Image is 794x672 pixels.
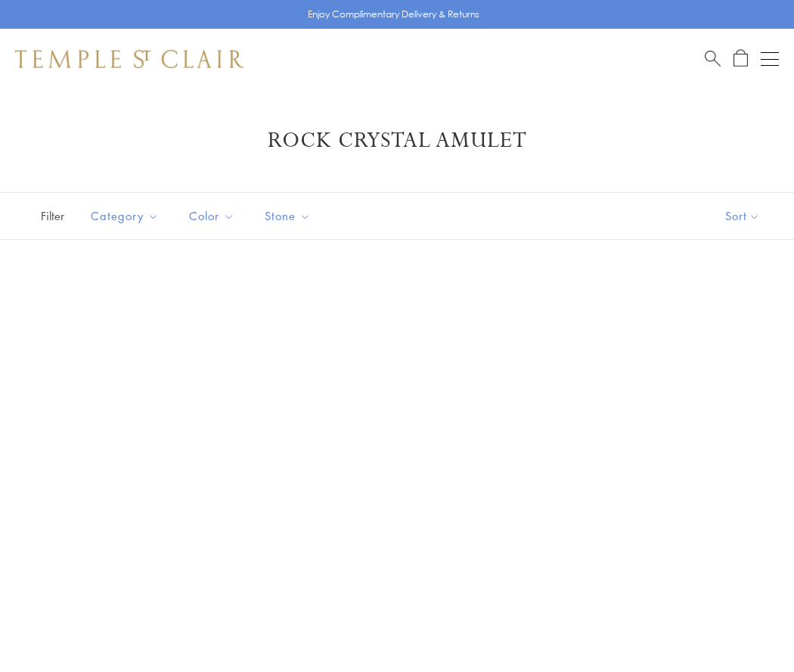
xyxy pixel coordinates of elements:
[705,49,721,68] a: Search
[734,49,748,68] a: Open Shopping Bag
[253,199,322,233] button: Stone
[691,193,794,239] button: Show sort by
[761,50,779,68] button: Open navigation
[79,199,170,233] button: Category
[257,207,322,226] span: Stone
[308,7,479,22] p: Enjoy Complimentary Delivery & Returns
[15,50,243,68] img: Temple St. Clair
[83,207,170,226] span: Category
[178,199,246,233] button: Color
[38,127,756,154] h1: Rock Crystal Amulet
[181,207,246,226] span: Color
